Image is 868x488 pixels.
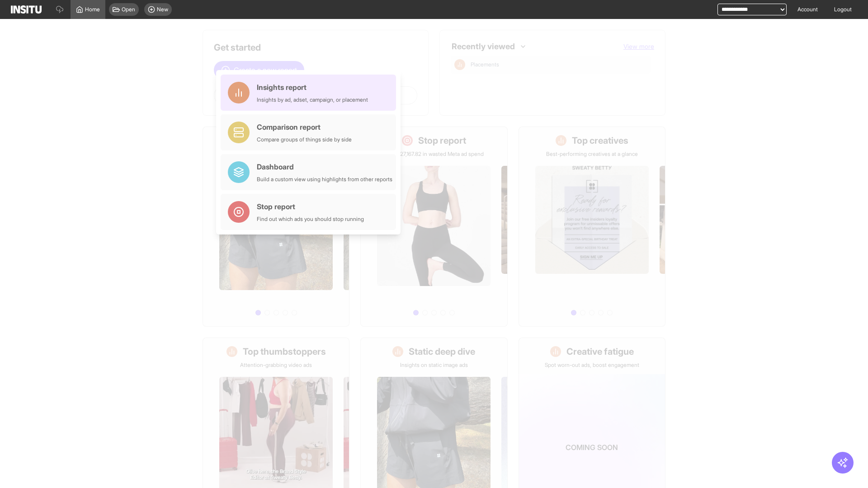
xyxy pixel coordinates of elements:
[257,216,364,223] div: Find out which ads you should stop running
[257,96,368,103] div: Insights by ad, adset, campaign, or placement
[257,176,392,183] div: Build a custom view using highlights from other reports
[257,136,352,143] div: Compare groups of things side by side
[157,6,168,13] span: New
[122,6,135,13] span: Open
[85,6,100,13] span: Home
[257,201,364,212] div: Stop report
[11,5,42,14] img: Logo
[257,122,352,132] div: Comparison report
[257,161,392,172] div: Dashboard
[257,82,368,93] div: Insights report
